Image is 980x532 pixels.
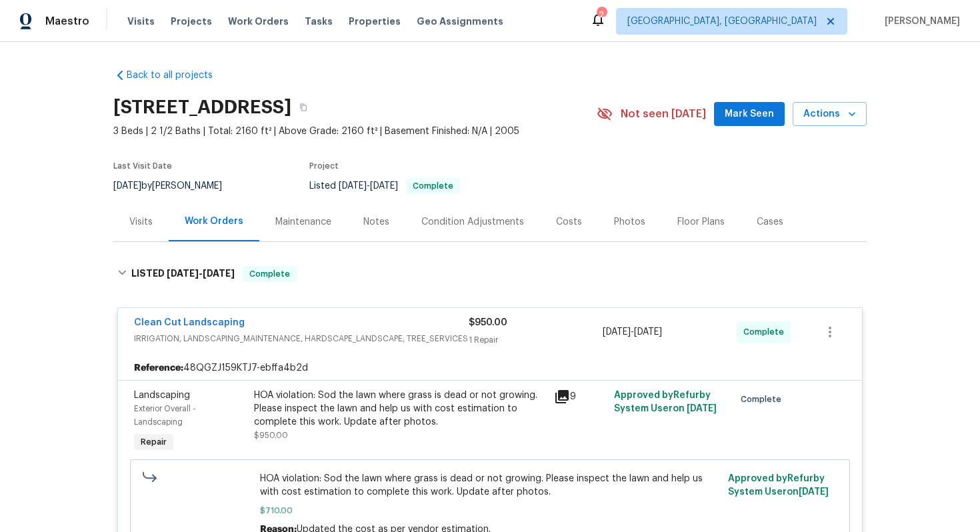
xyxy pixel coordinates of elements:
span: [DATE] [634,327,662,337]
span: [DATE] [799,487,829,497]
span: [DATE] [203,269,235,278]
span: Maestro [45,15,89,28]
span: - [339,181,398,191]
h6: LISTED [131,266,235,282]
div: 2 [597,8,606,21]
div: 1 Repair [469,333,603,347]
span: [DATE] [687,404,717,413]
span: Project [309,162,339,170]
span: Approved by Refurby System User on [728,474,829,497]
div: Condition Adjustments [421,215,524,229]
span: $950.00 [469,318,507,327]
span: [DATE] [603,327,631,337]
button: Actions [793,102,867,127]
b: Reference: [134,361,183,375]
span: Listed [309,181,460,191]
span: Actions [803,106,856,123]
div: HOA violation: Sod the lawn where grass is dead or not growing. Please inspect the lawn and help ... [254,389,546,429]
span: Projects [171,15,212,28]
span: 3 Beds | 2 1/2 Baths | Total: 2160 ft² | Above Grade: 2160 ft² | Basement Finished: N/A | 2005 [113,125,597,138]
span: $710.00 [260,504,721,517]
span: Not seen [DATE] [621,107,706,121]
span: Complete [244,267,295,281]
span: - [603,325,662,339]
div: Notes [363,215,389,229]
span: [DATE] [167,269,199,278]
span: $950.00 [254,431,288,439]
span: [DATE] [370,181,398,191]
span: [PERSON_NAME] [879,15,960,28]
span: Approved by Refurby System User on [614,391,717,413]
div: 9 [554,389,606,405]
span: Mark Seen [725,106,774,123]
div: Floor Plans [677,215,725,229]
div: LISTED [DATE]-[DATE]Complete [113,253,867,295]
span: Properties [349,15,401,28]
span: [DATE] [339,181,367,191]
span: - [167,269,235,278]
a: Back to all projects [113,69,241,82]
div: Photos [614,215,645,229]
div: Maintenance [275,215,331,229]
span: Repair [135,435,172,449]
span: [GEOGRAPHIC_DATA], [GEOGRAPHIC_DATA] [627,15,817,28]
span: Geo Assignments [417,15,503,28]
span: Visits [127,15,155,28]
div: Visits [129,215,153,229]
span: HOA violation: Sod the lawn where grass is dead or not growing. Please inspect the lawn and help ... [260,472,721,499]
span: Complete [743,325,789,339]
div: Cases [757,215,783,229]
span: Tasks [305,17,333,26]
span: Complete [407,182,459,190]
span: Landscaping [134,391,190,400]
button: Mark Seen [714,102,785,127]
h2: [STREET_ADDRESS] [113,101,291,114]
span: Complete [741,393,787,406]
span: IRRIGATION, LANDSCAPING_MAINTENANCE, HARDSCAPE_LANDSCAPE, TREE_SERVICES [134,332,469,345]
div: 48QGZJ159KTJ7-ebffa4b2d [118,356,862,380]
span: Exterior Overall - Landscaping [134,405,196,426]
a: Clean Cut Landscaping [134,318,245,327]
span: Last Visit Date [113,162,172,170]
span: [DATE] [113,181,141,191]
div: Work Orders [185,215,243,228]
button: Copy Address [291,95,315,119]
span: Work Orders [228,15,289,28]
div: by [PERSON_NAME] [113,178,238,194]
div: Costs [556,215,582,229]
